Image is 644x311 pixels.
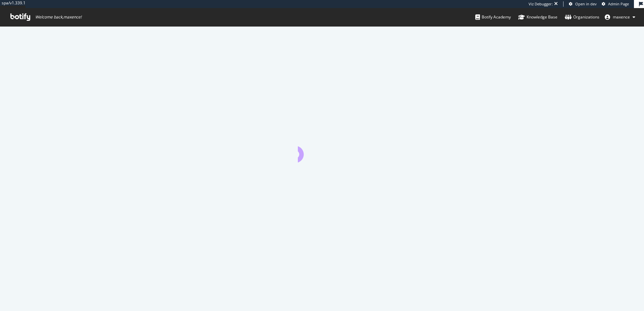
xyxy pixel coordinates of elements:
a: Admin Page [602,1,629,7]
a: Organizations [565,8,599,26]
span: Admin Page [608,1,629,6]
span: Welcome back, maxence ! [35,14,82,20]
button: maxence [599,12,641,22]
div: Botify Academy [475,14,511,20]
div: Organizations [565,14,599,20]
a: Botify Academy [475,8,511,26]
a: Open in dev [569,1,597,7]
div: Viz Debugger: [529,1,553,7]
span: Open in dev [575,1,597,6]
a: Knowledge Base [518,8,557,26]
div: Knowledge Base [518,14,557,20]
span: maxence [613,14,630,20]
